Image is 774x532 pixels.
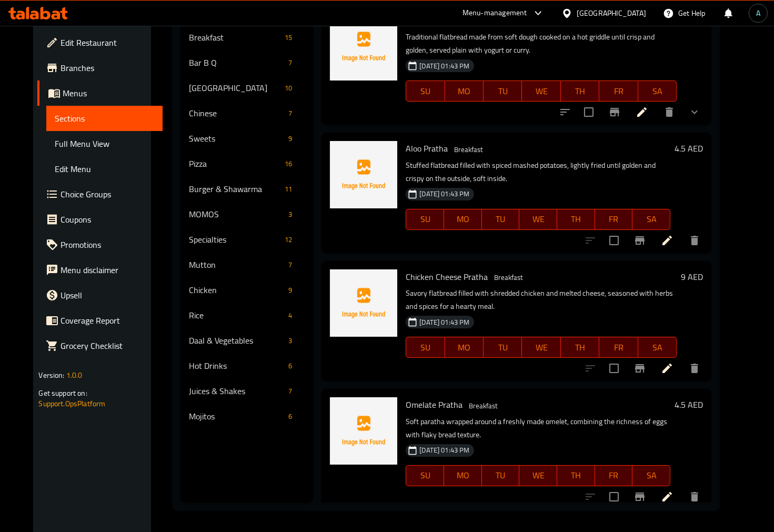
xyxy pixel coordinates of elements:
span: Edit Restaurant [61,36,154,49]
span: 7 [284,260,296,270]
div: Breakfast [490,272,527,284]
span: WE [526,340,556,355]
span: 12 [280,235,296,245]
button: MO [444,465,482,486]
button: SU [406,209,444,230]
a: Sections [46,106,163,131]
a: Coverage Report [37,308,163,333]
button: SA [632,465,670,486]
button: WE [519,465,557,486]
span: Select to update [603,229,625,252]
span: Coupons [61,213,154,226]
a: Menus [37,81,163,106]
svg: Show Choices [688,106,701,118]
span: SU [410,84,440,99]
div: Chicken [189,284,284,296]
span: SU [410,340,440,355]
div: [GEOGRAPHIC_DATA]10 [180,75,313,101]
span: 11 [280,184,296,194]
span: SA [642,340,672,355]
h6: 4.5 AED [675,141,703,156]
span: Aloo Pratha [406,140,448,156]
div: items [284,208,296,220]
span: 4 [284,310,296,320]
a: Grocery Checklist [37,333,163,358]
span: Menu disclaimer [61,264,154,276]
div: Rice4 [180,303,313,328]
span: MOMOS [189,208,284,220]
span: 3 [284,336,296,346]
a: Edit Restaurant [37,30,163,55]
span: TH [565,84,595,99]
span: Daal & Vegetables [189,334,284,347]
a: Menu disclaimer [37,257,163,283]
span: 6 [284,361,296,371]
span: Select to update [578,101,600,123]
button: Branch-specific-item [627,484,652,509]
span: Promotions [61,238,154,251]
div: items [284,132,296,145]
span: 9 [284,134,296,144]
button: TU [484,81,522,102]
button: MO [445,337,484,358]
span: Chicken Cheese Pratha [406,269,488,285]
button: FR [595,465,633,486]
a: Choice Groups [37,182,163,207]
div: MOMOS3 [180,202,313,227]
button: sort-choices [552,99,578,125]
span: Coverage Report [61,314,154,327]
button: TH [557,209,595,230]
span: MO [449,340,479,355]
a: Full Menu View [46,131,163,156]
button: Branch-specific-item [627,356,652,381]
span: Breakfast [450,144,487,156]
span: Menus [63,87,154,99]
span: 1.0.0 [66,368,82,382]
div: items [284,385,296,397]
div: Mojitos [189,410,284,423]
div: items [284,258,296,271]
span: Breakfast [490,272,527,284]
span: Breakfast [465,400,502,412]
span: 7 [284,58,296,68]
span: Juices & Shakes [189,385,284,397]
span: SU [410,468,440,483]
a: Edit menu item [661,362,674,375]
div: items [284,56,296,69]
div: Sweets9 [180,126,313,151]
div: Mojitos6 [180,404,313,429]
span: FR [599,468,629,483]
span: TH [565,340,595,355]
span: MO [448,212,478,227]
span: SA [642,84,672,99]
span: Full Menu View [55,137,154,150]
span: MO [448,468,478,483]
span: TU [488,340,518,355]
button: TH [561,337,599,358]
span: Version: [38,368,64,382]
div: Sweets [189,132,284,145]
span: Get support on: [38,386,87,400]
div: Chaska Point [189,82,280,94]
button: WE [522,81,560,102]
span: WE [524,212,553,227]
span: Choice Groups [61,188,154,200]
div: [GEOGRAPHIC_DATA] [577,7,646,19]
span: Sections [55,112,154,125]
img: Chicken Cheese Pratha [330,269,397,337]
a: Promotions [37,232,163,257]
span: 10 [280,83,296,93]
span: TH [561,212,591,227]
div: Specialties [189,233,280,246]
span: 3 [284,209,296,219]
div: Juices & Shakes7 [180,378,313,404]
span: Chinese [189,107,284,119]
span: Breakfast [189,31,280,44]
button: delete [682,356,707,381]
span: TU [486,468,516,483]
div: Pizza16 [180,151,313,176]
div: items [280,157,296,170]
